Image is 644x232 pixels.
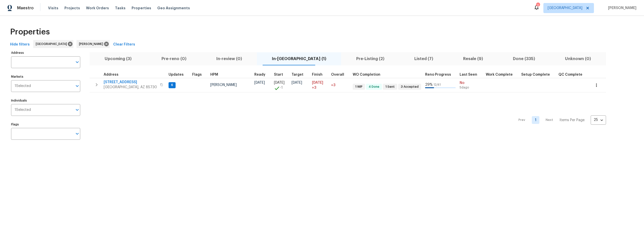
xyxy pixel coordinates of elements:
[204,55,254,62] span: In-review (0)
[104,73,118,76] span: Address
[260,55,338,62] span: In-[GEOGRAPHIC_DATA] (1)
[433,83,441,86] span: 12 / 41
[274,73,288,76] div: Actual renovation start date
[169,73,184,76] span: Updates
[254,73,265,76] span: Ready
[10,29,50,34] span: Properties
[210,73,218,76] span: HPM
[274,81,285,84] span: [DATE]
[11,123,80,126] label: Flags
[76,40,110,48] div: [PERSON_NAME]
[292,73,308,76] div: Target renovation project end date
[132,6,151,11] span: Properties
[331,73,344,76] span: Overall
[74,106,81,113] button: Open
[11,51,80,54] label: Address
[329,78,351,92] td: 3 day(s) past target finish date
[64,6,80,11] span: Projects
[312,85,316,90] span: +3
[591,113,606,126] div: 25
[548,6,582,11] span: [GEOGRAPHIC_DATA]
[74,130,81,137] button: Open
[254,81,265,84] span: [DATE]
[17,6,34,11] span: Maestro
[558,73,582,76] span: QC Complete
[192,73,202,76] span: Flags
[115,6,126,10] span: Tasks
[353,73,380,76] span: WO Completion
[48,6,58,11] span: Visits
[553,55,603,62] span: Unknown (0)
[272,78,290,92] td: Project started 1 days early
[36,41,69,47] span: [GEOGRAPHIC_DATA]
[104,85,157,90] span: [GEOGRAPHIC_DATA], AZ 85730
[399,85,421,89] span: 3 Accepted
[254,73,270,76] div: Earliest renovation start date (first business day after COE or Checkout)
[403,55,445,62] span: Listed (7)
[169,83,175,87] span: 6
[11,99,80,102] label: Individuals
[501,55,547,62] span: Done (335)
[460,80,482,85] span: No
[93,55,143,62] span: Upcoming (3)
[292,81,302,84] span: [DATE]
[312,73,323,76] span: Finish
[280,85,283,90] span: -1
[149,55,198,62] span: Pre-reno (0)
[344,55,396,62] span: Pre-Listing (2)
[521,73,550,76] span: Setup Complete
[460,73,477,76] span: Last Seen
[15,84,31,88] span: 1 Selected
[559,118,585,123] p: Items Per Page
[8,40,32,49] button: Hide filters
[486,73,513,76] span: Work Complete
[383,85,397,89] span: 1 Sent
[312,81,323,84] span: [DATE]
[104,80,157,85] span: [STREET_ADDRESS]
[425,73,451,76] span: Reno Progress
[532,116,539,124] a: Goto page 1
[157,6,190,11] span: Geo Assignments
[292,73,303,76] span: Target
[310,78,329,92] td: Scheduled to finish 3 day(s) late
[367,85,381,89] span: 4 Done
[210,83,237,87] span: [PERSON_NAME]
[606,6,636,11] span: [PERSON_NAME]
[86,6,109,11] span: Work Orders
[10,41,30,48] span: Hide filters
[460,85,482,90] span: 5d ago
[33,40,73,48] div: [GEOGRAPHIC_DATA]
[451,55,495,62] span: Resale (9)
[11,75,80,78] label: Markets
[74,59,81,66] button: Open
[331,83,335,87] span: +3
[113,41,135,48] span: Clear Filters
[331,73,349,76] div: Days past target finish date
[79,41,105,47] span: [PERSON_NAME]
[111,40,137,49] button: Clear Filters
[514,96,606,145] nav: Pagination Navigation
[425,83,433,86] span: 29 %
[15,108,31,112] span: 1 Selected
[312,73,327,76] div: Projected renovation finish date
[274,73,283,76] span: Start
[353,85,365,89] span: 1 WIP
[74,82,81,89] button: Open
[536,3,540,8] div: 2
